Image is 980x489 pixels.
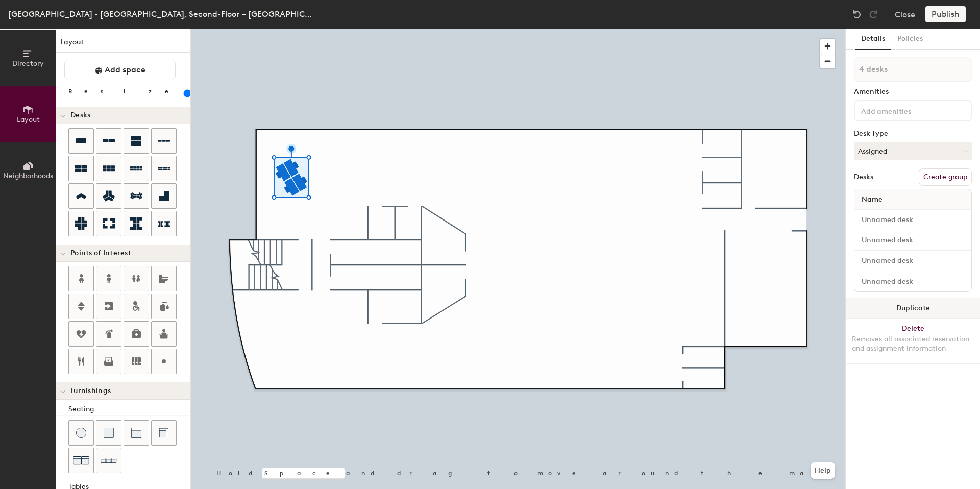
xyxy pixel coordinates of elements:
[131,428,141,438] img: Couch (middle)
[56,37,190,53] h1: Layout
[855,29,891,50] button: Details
[852,9,862,19] img: Undo
[856,254,969,268] input: Unnamed desk
[70,387,111,395] span: Furnishings
[105,65,145,75] span: Add space
[64,61,176,79] button: Add space
[70,111,90,119] span: Desks
[868,9,878,19] img: Redo
[854,130,972,138] div: Desk Type
[12,59,44,68] span: Directory
[159,428,169,438] img: Couch (corner)
[68,87,181,95] div: Resize
[96,420,121,446] button: Cushion
[151,420,177,446] button: Couch (corner)
[70,249,131,257] span: Points of Interest
[124,420,149,446] button: Couch (middle)
[856,213,969,227] input: Unnamed desk
[68,404,190,415] div: Seating
[854,88,972,96] div: Amenities
[3,172,53,180] span: Neighborhoods
[846,298,980,319] button: Duplicate
[68,420,94,446] button: Stool
[811,462,835,479] button: Help
[854,173,873,181] div: Desks
[96,448,121,473] button: Couch (x3)
[101,453,117,469] img: Couch (x3)
[8,8,314,20] div: [GEOGRAPHIC_DATA] - [GEOGRAPHIC_DATA], Second-Floor – [GEOGRAPHIC_DATA]
[68,448,94,473] button: Couch (x2)
[17,115,40,124] span: Layout
[854,142,972,160] button: Assigned
[856,190,888,209] span: Name
[852,335,974,353] div: Removes all associated reservation and assignment information
[846,319,980,363] button: DeleteRemoves all associated reservation and assignment information
[919,168,972,186] button: Create group
[891,29,929,50] button: Policies
[856,233,969,248] input: Unnamed desk
[73,452,89,469] img: Couch (x2)
[76,428,86,438] img: Stool
[895,6,915,22] button: Close
[856,274,969,288] input: Unnamed desk
[859,104,951,116] input: Add amenities
[104,428,114,438] img: Cushion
